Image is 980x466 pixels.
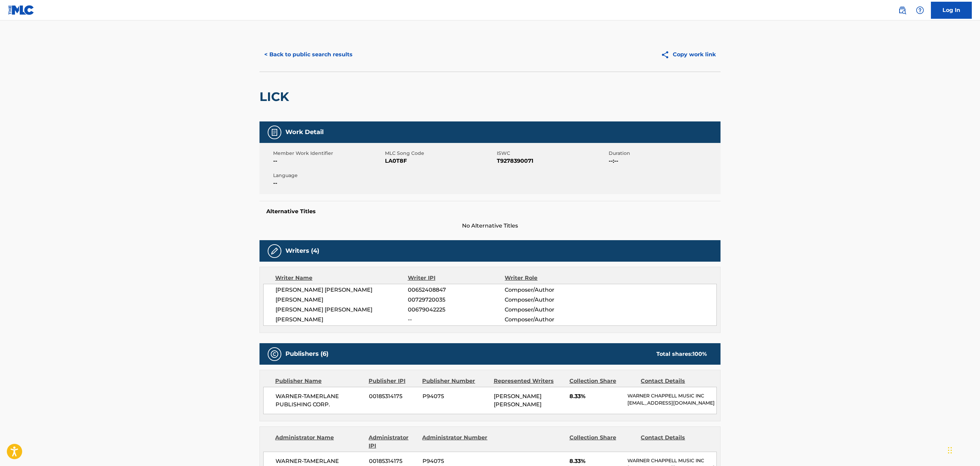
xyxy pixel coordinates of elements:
[259,89,293,104] h2: LICK
[505,306,593,314] span: Composer/Author
[505,286,593,294] span: Composer/Author
[285,350,328,358] h5: Publishers (6)
[569,392,622,401] span: 8.33%
[270,350,279,358] img: Publishers
[259,46,357,63] button: < Back to public search results
[916,6,924,14] img: help
[285,128,324,136] h5: Work Detail
[895,3,909,17] a: Public Search
[369,434,417,450] div: Administrator IPI
[656,350,707,358] div: Total shares:
[8,5,34,15] img: MLC Logo
[422,457,489,465] span: P94075
[641,434,707,450] div: Contact Details
[494,393,541,408] span: [PERSON_NAME] [PERSON_NAME]
[408,306,505,314] span: 00679042225
[270,247,279,255] img: Writers
[422,392,489,401] span: P94075
[422,434,488,450] div: Administrator Number
[948,440,952,461] div: Drag
[273,150,383,157] span: Member Work Identifier
[931,2,972,19] a: Log In
[276,286,408,294] span: [PERSON_NAME] [PERSON_NAME]
[369,392,417,401] span: 00185314175
[656,46,721,63] button: Copy work link
[946,433,980,466] iframe: Chat Widget
[497,157,607,165] span: T9278390071
[369,457,417,465] span: 00185314175
[408,286,505,294] span: 00652408847
[273,172,383,179] span: Language
[627,392,716,399] p: WARNER CHAPPELL MUSIC INC
[273,157,383,165] span: --
[569,457,622,465] span: 8.33%
[276,316,408,324] span: [PERSON_NAME]
[693,351,707,357] span: 100 %
[497,150,607,157] span: ISWC
[408,316,505,324] span: --
[266,208,714,215] h5: Alternative Titles
[627,399,716,407] p: [EMAIL_ADDRESS][DOMAIN_NAME]
[385,157,495,165] span: LA0T8F
[609,150,719,157] span: Duration
[913,3,927,17] div: Help
[285,247,319,255] h5: Writers (4)
[422,377,488,385] div: Publisher Number
[505,296,593,304] span: Composer/Author
[275,377,363,385] div: Publisher Name
[569,434,636,450] div: Collection Share
[408,296,505,304] span: 00729720035
[270,128,279,136] img: Work Detail
[369,377,417,385] div: Publisher IPI
[275,274,408,282] div: Writer Name
[276,392,364,409] span: WARNER-TAMERLANE PUBLISHING CORP.
[505,316,593,324] span: Composer/Author
[627,457,716,464] p: WARNER CHAPPELL MUSIC INC
[273,179,383,187] span: --
[259,222,721,230] span: No Alternative Titles
[408,274,505,282] div: Writer IPI
[385,150,495,157] span: MLC Song Code
[505,274,593,282] div: Writer Role
[661,50,673,59] img: Copy work link
[276,296,408,304] span: [PERSON_NAME]
[275,434,363,450] div: Administrator Name
[276,306,408,314] span: [PERSON_NAME] [PERSON_NAME]
[494,377,564,385] div: Represented Writers
[569,377,636,385] div: Collection Share
[641,377,707,385] div: Contact Details
[609,157,719,165] span: --:--
[898,6,906,14] img: search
